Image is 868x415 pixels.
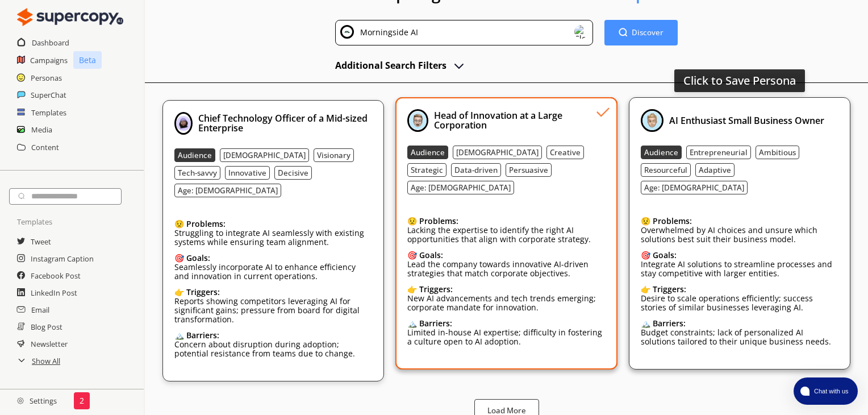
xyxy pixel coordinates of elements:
[653,215,692,226] b: Problems:
[223,150,306,160] b: [DEMOGRAPHIC_DATA]
[31,301,49,318] a: Email
[73,51,102,69] p: Beta
[419,250,443,260] b: Goals:
[641,163,691,177] button: Resourceful
[546,146,584,159] button: Creative
[80,396,84,405] p: 2
[407,181,514,194] button: Age: [DEMOGRAPHIC_DATA]
[453,146,542,159] button: [DEMOGRAPHIC_DATA]
[550,147,581,157] b: Creative
[174,263,373,281] p: Seamlessly incorporate AI to enhance efficiency and innovation in current operations.
[454,165,498,175] b: Data-driven
[31,318,62,335] a: Blog Post
[695,163,735,177] button: Adaptive
[669,114,824,127] b: AI Enthusiast Small Business Owner
[641,226,839,244] p: Overwhelmed by AI choices and unsure which solutions best suit their business model.
[17,397,24,404] img: Close
[31,139,59,156] a: Content
[32,352,60,370] a: Show All
[411,147,445,157] b: Audience
[411,165,443,175] b: Strategic
[174,297,373,324] p: Reports showing competitors leveraging AI for significant gains; pressure from board for digital ...
[641,251,839,260] div: 🎯
[178,185,278,196] b: Age: [DEMOGRAPHIC_DATA]
[174,112,193,135] img: Profile Picture
[407,146,448,159] button: Audience
[509,165,548,175] b: Persuasive
[335,57,466,74] button: advanced-inputs
[30,52,68,69] a: Campaigns
[690,147,748,157] b: Entrepreneurial
[407,251,606,260] div: 🎯
[506,163,552,177] button: Persuasive
[31,284,77,301] h2: LinkedIn Post
[641,319,839,328] div: 🏔️
[407,285,606,294] div: 👉
[174,219,373,229] div: 😟
[451,163,501,177] button: Data-driven
[186,330,219,341] b: Barriers:
[335,57,446,74] h2: Additional Search Filters
[809,387,851,396] span: Chat with us
[186,252,210,263] b: Goals:
[225,166,270,180] button: Innovative
[31,86,66,103] a: SuperChat
[407,217,606,226] div: 😟
[31,335,68,352] h2: Newsletter
[653,250,677,260] b: Goals:
[644,147,678,157] b: Audience
[653,284,686,294] b: Triggers:
[174,288,373,297] div: 👉
[644,165,687,175] b: Resourceful
[407,226,606,244] p: Lacking the expertise to identify the right AI opportunities that align with corporate strategy.
[220,148,309,162] button: [DEMOGRAPHIC_DATA]
[632,27,663,38] b: Discover
[452,59,466,72] img: Open
[174,184,281,197] button: Age: [DEMOGRAPHIC_DATA]
[32,34,69,51] a: Dashboard
[317,150,350,160] b: Visionary
[756,146,799,159] button: Ambitious
[314,148,354,162] button: Visionary
[641,285,839,294] div: 👉
[186,287,220,297] b: Triggers:
[31,69,62,86] a: Personas
[641,181,748,194] button: Age: [DEMOGRAPHIC_DATA]
[17,6,123,28] img: Close
[407,294,606,312] p: New AI advancements and tech trends emerging; corporate mandate for innovation.
[407,328,606,346] p: Limited in-house AI expertise; difficulty in fostering a culture open to AI adoption.
[641,217,839,226] div: 😟
[31,121,52,138] a: Media
[31,233,51,250] a: Tweet
[419,318,452,329] b: Barriers:
[604,20,678,45] button: Discover
[686,146,751,159] button: Entrepreneurial
[178,150,212,160] b: Audience
[574,25,588,39] img: Close
[699,165,731,175] b: Adaptive
[31,267,81,284] a: Facebook Post
[31,250,94,267] a: Instagram Caption
[31,104,66,121] h2: Templates
[198,112,368,134] b: Chief Technology Officer of a Mid-sized Enterprise
[759,147,796,157] b: Ambitious
[407,319,606,328] div: 🏔️
[407,163,446,177] button: Strategic
[641,294,839,312] p: Desire to scale operations efficiently; success stories of similar businesses leveraging AI.
[456,147,539,157] b: [DEMOGRAPHIC_DATA]
[228,168,266,178] b: Innovative
[174,254,373,263] div: 🎯
[174,148,215,162] button: Audience
[178,168,217,178] b: Tech-savvy
[186,218,226,229] b: Problems:
[174,340,373,358] p: Concern about disruption during adoption; potential resistance from teams due to change.
[174,229,373,247] p: Struggling to integrate AI seamlessly with existing systems while ensuring team alignment.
